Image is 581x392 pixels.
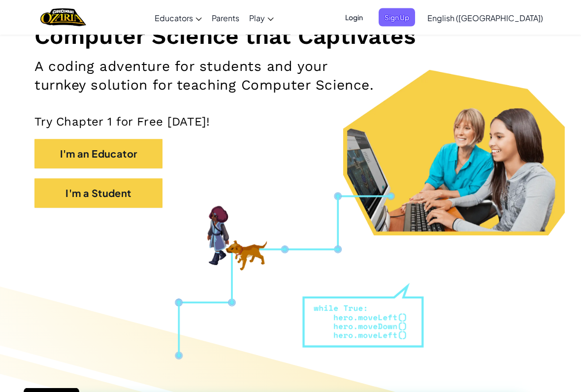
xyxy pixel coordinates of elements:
[207,4,244,31] a: Parents
[34,179,162,208] button: I'm a Student
[244,4,279,31] a: Play
[40,7,86,28] a: Ozaria by CodeCombat logo
[34,139,162,169] button: I'm an Educator
[427,13,543,23] span: English ([GEOGRAPHIC_DATA])
[40,7,86,28] img: Home
[34,58,378,95] h2: A coding adventure for students and your turnkey solution for teaching Computer Science.
[249,13,265,23] span: Play
[34,115,547,130] p: Try Chapter 1 for Free [DATE]!
[155,13,193,23] span: Educators
[379,8,415,27] button: Sign Up
[339,8,369,27] button: Login
[34,23,547,50] h1: Computer Science that Captivates
[422,4,548,31] a: English ([GEOGRAPHIC_DATA])
[150,4,207,31] a: Educators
